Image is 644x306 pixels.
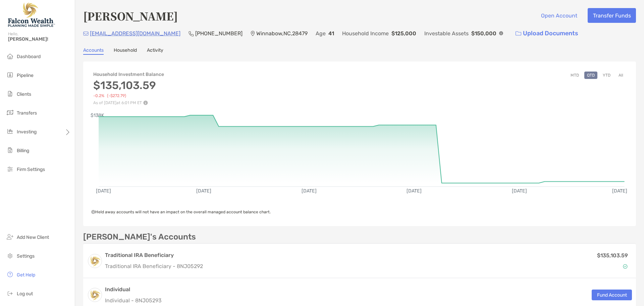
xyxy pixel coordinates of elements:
[499,31,503,35] img: Info Icon
[302,188,317,194] text: [DATE]
[17,91,31,97] span: Clients
[17,54,41,59] span: Dashboard
[516,31,521,36] img: button icon
[105,262,203,270] p: Traditional IRA Beneficiary - 8NJ05292
[195,29,243,38] p: [PHONE_NUMBER]
[592,290,632,300] button: Fund Account
[328,29,334,38] p: 41
[93,79,164,92] h3: $135,103.59
[93,100,164,105] p: As of [DATE] at 6:01 PM ET
[83,233,196,241] p: [PERSON_NAME]'s Accounts
[93,72,164,77] h4: Household Investment Balance
[536,8,582,23] button: Open Account
[83,47,104,55] a: Accounts
[6,127,14,135] img: investing icon
[17,291,33,297] span: Log out
[17,73,34,78] span: Pipeline
[8,3,55,27] img: Falcon Wealth Planning Logo
[88,254,102,268] img: logo account
[17,253,35,259] span: Settings
[17,167,45,172] span: Firm Settings
[251,31,255,36] img: Location Icon
[623,264,628,269] img: Account Status icon
[6,90,14,98] img: clients icon
[91,113,104,118] text: $138K
[316,29,326,38] p: Age
[6,233,14,241] img: add_new_client icon
[391,29,416,38] p: $125,000
[17,272,35,278] span: Get Help
[83,32,89,36] img: Email Icon
[6,71,14,79] img: pipeline icon
[17,129,37,135] span: Investing
[107,93,126,98] span: (-$272.79)
[6,146,14,154] img: billing icon
[6,252,14,260] img: settings icon
[6,165,14,173] img: firm-settings icon
[6,270,14,278] img: get-help icon
[612,188,627,194] text: [DATE]
[616,72,626,79] button: All
[6,108,14,117] img: transfers icon
[597,251,628,260] p: $135,103.59
[17,234,49,240] span: Add New Client
[407,188,422,194] text: [DATE]
[189,31,194,36] img: Phone Icon
[96,188,111,194] text: [DATE]
[588,8,636,23] button: Transfer Funds
[600,72,613,79] button: YTD
[8,36,71,42] span: [PERSON_NAME]!
[105,251,203,259] h3: Traditional IRA Beneficiary
[91,210,271,214] span: Held away accounts will not have an impact on the overall managed account balance chart.
[256,29,308,38] p: Winnabow , NC , 28479
[17,148,29,154] span: Billing
[6,289,14,297] img: logout icon
[93,93,104,98] span: -0.2%
[196,188,211,194] text: [DATE]
[17,110,37,116] span: Transfers
[568,72,582,79] button: MTD
[471,29,496,38] p: $150,000
[105,286,162,294] h3: Individual
[6,52,14,60] img: dashboard icon
[90,29,180,38] p: [EMAIL_ADDRESS][DOMAIN_NAME]
[342,29,389,38] p: Household Income
[143,100,148,105] img: Performance Info
[88,288,102,302] img: logo account
[511,26,583,41] a: Upload Documents
[584,72,597,79] button: QTD
[114,47,137,55] a: Household
[424,29,469,38] p: Investable Assets
[83,8,178,24] h4: [PERSON_NAME]
[105,296,162,305] p: Individual - 8NJ05293
[512,188,527,194] text: [DATE]
[147,47,163,55] a: Activity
